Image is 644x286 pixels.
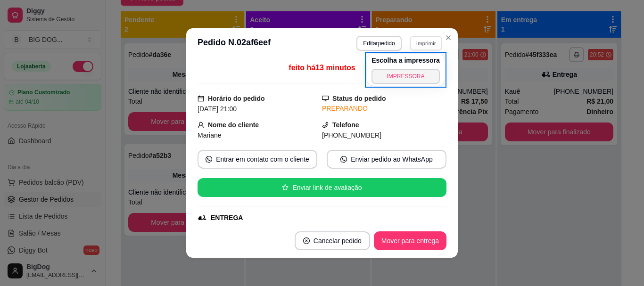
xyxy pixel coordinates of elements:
[211,213,243,223] div: ENTREGA
[206,156,212,163] span: whats-app
[322,95,329,102] span: desktop
[303,237,310,244] span: close-circle
[356,36,401,51] button: Editarpedido
[295,231,370,250] button: close-circleCancelar pedido
[372,56,440,65] h4: Escolha a impressora
[198,131,222,139] span: Mariane
[198,178,446,197] button: starEnviar link de avaliação
[322,104,446,114] div: PREPARANDO
[322,131,381,139] span: [PHONE_NUMBER]
[410,36,442,50] button: Imprimir
[289,64,355,72] span: feito há 13 minutos
[208,95,265,102] strong: Horário do pedido
[198,95,204,102] span: calendar
[340,156,347,163] span: whats-app
[332,121,359,129] strong: Telefone
[282,184,289,191] span: star
[372,69,440,84] button: IMPRESSORA
[198,122,204,128] span: user
[332,95,386,102] strong: Status do pedido
[327,150,446,169] button: whats-appEnviar pedido ao WhatsApp
[198,150,317,169] button: whats-appEntrar em contato com o cliente
[198,36,271,51] h3: Pedido N. 02af6eef
[198,105,237,113] span: [DATE] 21:00
[374,231,446,250] button: Mover para entrega
[441,30,456,45] button: Close
[322,122,329,128] span: phone
[208,121,259,129] strong: Nome do cliente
